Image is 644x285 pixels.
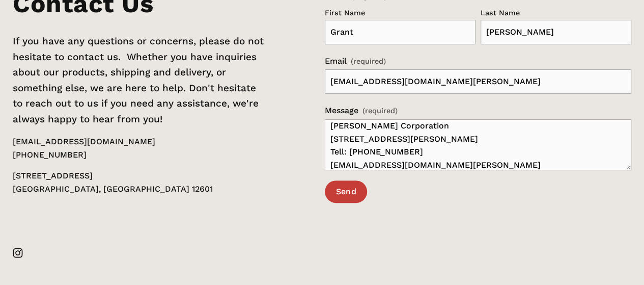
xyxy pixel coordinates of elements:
a: instagram-unauth [13,248,23,258]
textarea: Hi Sales. Good day to you. We at [PERSON_NAME] Inc. have decided to contact your esteemed company... [325,119,631,170]
span: (required) [362,105,398,117]
div: First Name [325,7,475,20]
p: [EMAIL_ADDRESS][DOMAIN_NAME] [PHONE_NUMBER] [13,135,267,161]
p: [STREET_ADDRESS] [GEOGRAPHIC_DATA], [GEOGRAPHIC_DATA] 12601 [13,169,267,195]
span: Message [325,104,358,117]
span: (required) [351,56,386,67]
button: SendSend [325,180,367,203]
div: Last Name [481,7,631,20]
span: Send [335,187,356,196]
p: If you have any questions or concerns, please do not hesitate to contact us. Whether you have inq... [13,34,267,127]
span: Email [325,55,347,68]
